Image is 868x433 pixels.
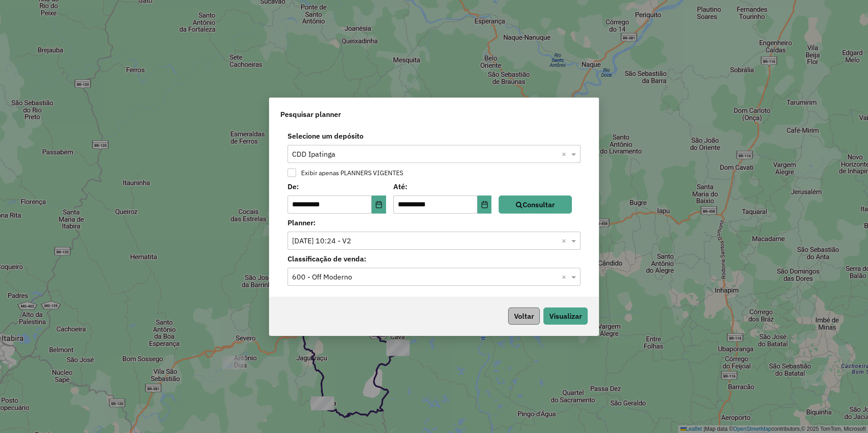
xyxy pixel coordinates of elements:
span: Pesquisar planner [280,109,341,120]
button: Choose Date [477,196,492,214]
button: Consultar [499,196,572,214]
label: Até: [393,181,492,192]
label: Planner: [282,217,586,228]
label: Selecione um depósito [282,130,586,141]
span: Clear all [561,235,569,246]
button: Visualizar [543,307,588,325]
button: Choose Date [372,196,386,214]
label: Classificação de venda: [282,253,586,264]
button: Voltar [508,307,540,325]
span: Clear all [561,149,569,159]
label: Exibir apenas PLANNERS VIGENTES [297,170,403,176]
label: De: [288,181,386,192]
span: Clear all [561,271,569,282]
